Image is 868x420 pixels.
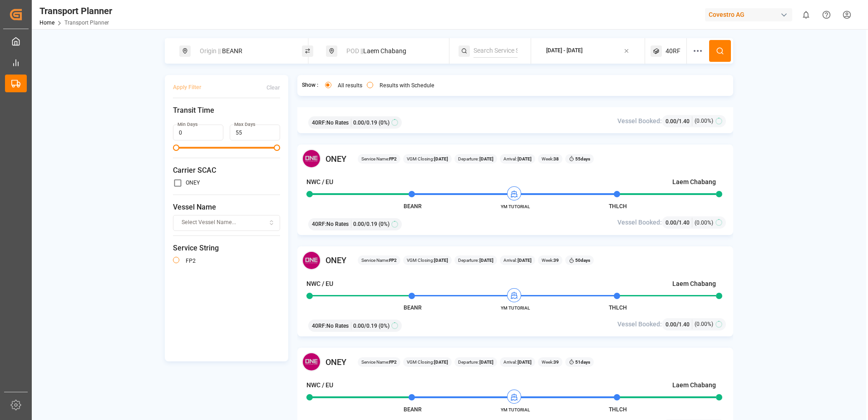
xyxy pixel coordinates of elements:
span: Arrival: [503,257,532,264]
span: Minimum [173,145,179,151]
button: [DATE] - [DATE] [537,42,640,60]
span: (0.00%) [695,320,713,328]
span: (0.00%) [695,117,713,125]
h4: Laem Chabang [672,279,716,289]
span: THLCH [609,203,627,210]
span: 0.00 / 0.19 [353,220,377,228]
span: Departure: [458,155,493,162]
span: Service Name: [361,359,397,365]
b: [DATE] [478,156,493,161]
span: BEANR [404,203,422,210]
h4: Laem Chabang [672,177,716,187]
div: Transport Planner [39,4,112,18]
div: Covestro AG [705,8,792,21]
span: (0%) [379,220,390,228]
label: ONEY [186,180,200,185]
div: [DATE] - [DATE] [546,47,582,55]
span: THLCH [609,305,627,311]
span: Transit Time [173,105,280,116]
span: Vessel Name [173,202,280,213]
span: BEANR [404,406,422,413]
span: Show : [302,81,318,90]
span: 1.40 [679,321,690,328]
span: Arrival: [503,155,532,162]
h4: NWC / EU [306,380,333,390]
span: 0.00 [666,220,676,226]
b: 39 [553,360,559,365]
span: BEANR [404,305,422,311]
b: [DATE] [517,360,532,365]
span: Week: [542,155,559,162]
div: BEANR [194,43,292,60]
b: [DATE] [517,258,532,263]
span: VGM Closing: [407,155,448,162]
span: 40RF : [312,119,326,127]
label: FP2 [186,258,196,264]
b: [DATE] [434,156,448,161]
h4: NWC / EU [306,177,333,187]
span: Service String [173,243,280,254]
span: (0.00%) [695,219,713,227]
span: Vessel Booked: [617,320,662,329]
span: Week: [542,359,559,365]
span: 0.00 / 0.19 [353,322,377,330]
span: Departure: [458,257,493,264]
b: [DATE] [517,156,532,161]
span: VGM Closing: [407,359,448,365]
div: Clear [266,84,280,92]
button: Covestro AG [705,6,796,23]
b: 39 [553,258,559,263]
span: YM TUTORIAL [490,305,540,311]
span: ONEY [325,153,346,165]
span: Select Vessel Name... [182,219,236,227]
span: 0.00 [666,321,676,328]
span: 1.40 [679,220,690,226]
span: No Rates [326,220,349,228]
b: FP2 [389,156,397,161]
img: Carrier [302,251,321,270]
div: / [666,320,692,329]
button: show 0 new notifications [796,5,816,25]
label: All results [338,83,362,88]
b: FP2 [389,258,397,263]
span: Week: [542,257,559,264]
b: 50 days [575,258,590,263]
span: THLCH [609,406,627,413]
b: 55 days [575,156,590,161]
b: [DATE] [434,360,448,365]
span: Vessel Booked: [617,116,662,126]
label: Results with Schedule [380,83,434,88]
span: ONEY [325,356,346,368]
div: / [666,116,692,126]
label: Min Days [178,121,197,128]
span: VGM Closing: [407,257,448,264]
div: / [666,218,692,227]
span: Departure: [458,359,493,365]
b: [DATE] [478,258,493,263]
img: Carrier [302,352,321,371]
img: Carrier [302,149,321,168]
span: Maximum [274,145,280,151]
span: Vessel Booked: [617,218,662,227]
button: Clear [266,80,280,95]
span: POD || [346,47,363,55]
span: 40RF : [312,322,326,330]
a: Home [39,20,54,26]
span: Service Name: [361,257,397,264]
span: (0%) [379,119,390,127]
button: Help Center [816,5,837,25]
input: Search Service String [473,44,518,58]
span: Origin || [200,47,221,55]
span: Carrier SCAC [173,165,280,176]
b: 51 days [575,360,590,365]
h4: Laem Chabang [672,380,716,390]
span: No Rates [326,119,349,127]
b: [DATE] [434,258,448,263]
b: FP2 [389,360,397,365]
span: YM TUTORIAL [490,406,540,413]
span: 0.00 / 0.19 [353,119,377,127]
span: 1.40 [679,118,690,125]
div: Laem Chabang [341,43,439,60]
span: ONEY [325,254,346,266]
label: Max Days [234,121,255,128]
